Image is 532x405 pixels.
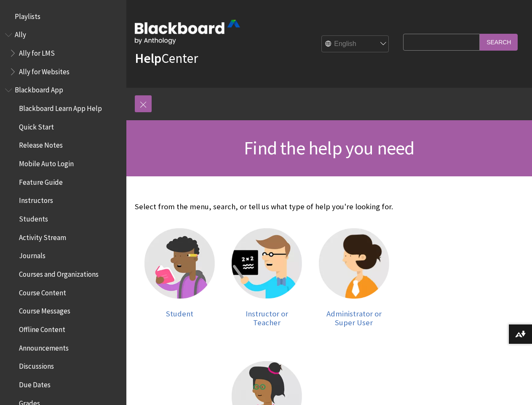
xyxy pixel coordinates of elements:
input: Search [480,34,518,50]
span: Feature Guide [19,175,63,186]
a: HelpCenter [135,50,198,67]
span: Blackboard Learn App Help [19,101,102,113]
span: Ally for LMS [19,46,55,57]
span: Announcements [19,341,69,352]
span: Courses and Organizations [19,267,99,278]
span: Course Messages [19,304,70,316]
strong: Help [135,50,161,67]
span: Due Dates [19,378,51,389]
img: Blackboard by Anthology [135,20,240,44]
span: Administrator or Super User [326,309,382,328]
img: Student [144,228,215,299]
span: Instructors [19,194,53,205]
nav: Book outline for Anthology Ally Help [5,28,121,79]
img: Instructor [232,228,302,299]
span: Students [19,212,48,223]
a: Instructor Instructor or Teacher [232,228,302,327]
span: Journals [19,249,45,260]
span: Blackboard App [15,83,63,94]
span: Course Content [19,286,66,297]
span: Release Notes [19,138,63,150]
span: Discussions [19,359,54,370]
select: Site Language Selector [322,36,389,53]
a: Student Student [144,228,215,327]
a: Administrator Administrator or Super User [319,228,389,327]
nav: Book outline for Playlists [5,9,121,24]
span: Instructor or Teacher [246,309,288,328]
span: Quick Start [19,120,54,131]
span: Ally for Websites [19,65,70,76]
span: Activity Stream [19,230,66,242]
span: Offline Content [19,322,65,334]
span: Mobile Auto Login [19,157,74,168]
span: Student [166,309,193,319]
span: Playlists [15,9,40,21]
p: Select from the menu, search, or tell us what type of help you're looking for. [135,201,399,212]
img: Administrator [319,228,389,299]
span: Ally [15,28,26,39]
span: Find the help you need [244,136,414,159]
